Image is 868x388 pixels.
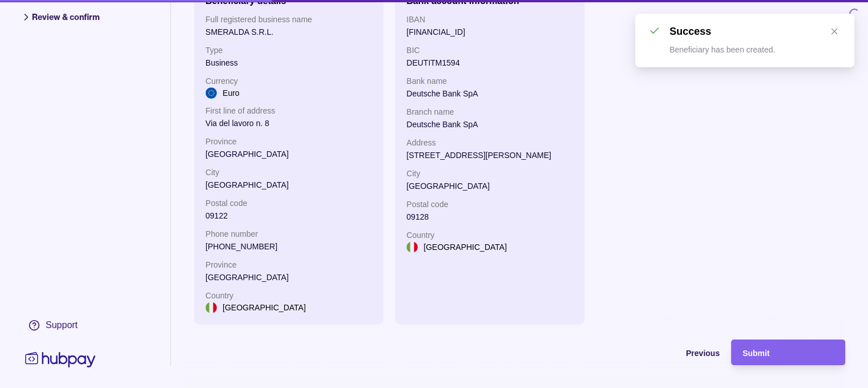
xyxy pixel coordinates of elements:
[205,289,372,302] p: Country
[205,75,372,87] p: Currency
[406,149,573,161] p: [STREET_ADDRESS][PERSON_NAME]
[406,180,573,192] p: [GEOGRAPHIC_DATA]
[205,166,372,179] p: City
[828,25,841,38] a: Close
[223,301,306,314] p: [GEOGRAPHIC_DATA]
[406,167,573,180] p: City
[406,56,573,69] p: DEUTITM1594
[742,349,769,358] span: Submit
[205,13,372,26] p: Full registered business name
[205,117,372,130] p: Via del lavoro n. 8
[205,240,372,253] p: [PHONE_NUMBER]
[32,11,128,32] span: Review & confirm
[205,302,217,313] img: it
[406,13,573,26] p: IBAN
[205,197,372,209] p: Postal code
[205,26,372,38] p: SMERALDA S.R.L.
[23,313,98,337] a: Support
[406,136,573,149] p: Address
[406,44,573,56] p: BIC
[205,87,217,99] img: eu
[205,258,372,271] p: Province
[205,179,372,191] p: [GEOGRAPHIC_DATA]
[406,211,573,223] p: 09128
[731,339,845,365] button: Submit
[205,209,372,222] p: 09122
[205,44,372,56] p: Type
[46,319,78,332] div: Support
[406,75,573,87] p: Bank name
[669,26,711,37] h1: Success
[406,87,573,100] p: Deutsche Bank SpA
[830,27,838,35] span: close
[686,349,720,358] span: Previous
[406,26,573,38] p: [FINANCIAL_ID]
[406,198,573,211] p: Postal code
[205,135,372,148] p: Province
[205,104,372,117] p: First line of address
[605,339,720,365] button: Previous
[223,87,240,99] p: Euro
[205,228,372,240] p: Phone number
[406,118,573,131] p: Deutsche Bank SpA
[406,229,573,241] p: Country
[818,9,859,34] button: Close
[406,241,418,253] img: it
[205,56,372,69] p: Business
[669,45,775,54] p: Beneficiary has been created.
[205,271,372,284] p: [GEOGRAPHIC_DATA]
[205,148,372,160] p: [GEOGRAPHIC_DATA]
[423,241,507,253] p: [GEOGRAPHIC_DATA]
[406,106,573,118] p: Branch name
